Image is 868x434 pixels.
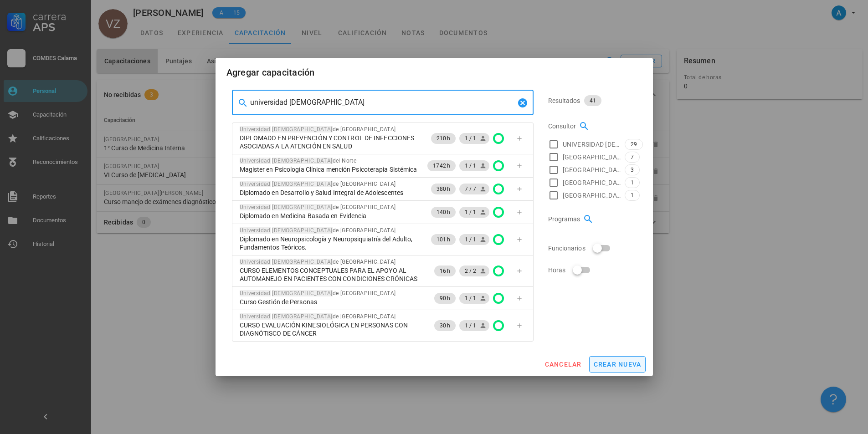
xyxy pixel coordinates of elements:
[240,189,404,197] span: Diplomado en Desarrollo y Salud Integral de Adolescentes
[240,266,419,283] span: CURSO ELEMENTOS CONCEPTUALES PARA EL APOYO AL AUTOMANEJO EN PACIENTES CON CONDICIONES CRÓNICAS
[272,227,332,234] mark: [DEMOGRAPHIC_DATA]
[240,158,357,164] span: del Norte
[240,235,419,251] span: Diplomado en Neuropsicología y Neuropsiquiatría del Adulto, Fundamentos Teóricos.
[240,290,396,296] span: de [GEOGRAPHIC_DATA]
[631,165,634,175] span: 3
[437,133,451,144] span: 210 h
[433,160,450,171] span: 1742 h
[440,266,450,276] span: 16 h
[563,140,621,149] span: UNIVERSIDAD [DEMOGRAPHIC_DATA] DE [GEOGRAPHIC_DATA]
[544,361,581,368] span: cancelar
[465,184,484,194] span: 7 / 7
[240,165,417,174] span: Magister en Psicología Clínica mención Psicoterapia Sistémica
[589,356,646,373] button: crear nueva
[548,90,637,112] div: Resultados
[593,361,642,368] span: crear nueva
[437,184,451,194] span: 380 h
[240,259,271,265] mark: Universidad
[548,259,637,281] div: Horas
[465,266,484,276] span: 2 / 2
[563,191,621,200] span: [GEOGRAPHIC_DATA][DEMOGRAPHIC_DATA][PERSON_NAME]
[240,181,271,187] mark: Universidad
[272,313,332,320] mark: [DEMOGRAPHIC_DATA]
[272,259,332,265] mark: [DEMOGRAPHIC_DATA]
[240,158,271,164] mark: Universidad
[240,313,396,320] span: de [GEOGRAPHIC_DATA]
[465,234,484,245] span: 1 / 1
[272,158,332,164] mark: [DEMOGRAPHIC_DATA]
[272,290,332,296] mark: [DEMOGRAPHIC_DATA]
[631,178,634,188] span: 1
[437,234,451,245] span: 101 h
[440,320,450,331] span: 30 h
[240,321,419,337] span: CURSO EVALUACIÓN KINESIOLÓGICA EN PERSONAS CON DIAGNÓTISCO DE CÁNCER
[240,126,396,133] span: de [GEOGRAPHIC_DATA]
[272,126,332,133] mark: [DEMOGRAPHIC_DATA]
[240,134,419,150] span: DIPLOMADO EN PREVENCIÓN Y CONTROL DE INFECCIONES ASOCIADAS A LA ATENCIÓN EN SALUD
[548,237,637,259] div: Funcionarios
[465,293,484,304] span: 1 / 1
[240,204,396,210] span: de [GEOGRAPHIC_DATA]
[240,126,271,133] mark: Universidad
[563,178,621,187] span: [GEOGRAPHIC_DATA]
[240,227,396,234] span: de [GEOGRAPHIC_DATA]
[465,207,484,218] span: 1 / 1
[631,152,634,162] span: 7
[240,259,396,265] span: de [GEOGRAPHIC_DATA]
[240,298,318,306] span: Curso Gestión de Personas
[548,115,637,137] div: Consultor
[540,356,585,373] button: cancelar
[240,204,271,210] mark: Universidad
[272,204,332,210] mark: [DEMOGRAPHIC_DATA]
[465,133,484,144] span: 1 / 1
[437,207,451,218] span: 140 h
[590,95,596,106] span: 41
[240,290,271,296] mark: Universidad
[440,293,450,304] span: 90 h
[563,165,621,174] span: [GEOGRAPHIC_DATA]
[517,97,528,108] button: Clear
[631,139,637,149] span: 29
[563,153,621,162] span: [GEOGRAPHIC_DATA]
[240,212,367,220] span: Diplomado en Medicina Basada en Evidencia
[631,190,634,200] span: 1
[272,181,332,187] mark: [DEMOGRAPHIC_DATA]
[226,65,315,80] div: Agregar capacitación
[240,181,396,187] span: de [GEOGRAPHIC_DATA]
[548,208,637,230] div: Programas
[240,313,271,320] mark: Universidad
[465,160,484,171] span: 1 / 1
[250,95,515,110] input: Buscar capacitación…
[465,320,484,331] span: 1 / 1
[240,227,271,234] mark: Universidad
